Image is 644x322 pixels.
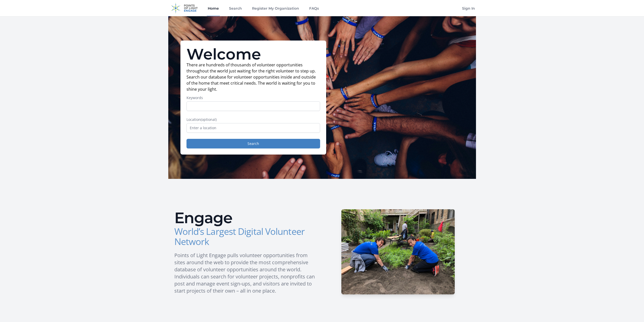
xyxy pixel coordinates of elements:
p: Points of Light Engage pulls volunteer opportunities from sites around the web to provide the mos... [174,252,318,294]
h3: World’s Largest Digital Volunteer Network [174,226,318,247]
h2: Engage [174,210,318,225]
label: Keywords [186,95,320,100]
span: (optional) [201,117,217,122]
p: There are hundreds of thousands of volunteer opportunities throughout the world just waiting for ... [186,62,320,92]
h1: Welcome [186,47,320,62]
button: Search [186,139,320,148]
input: Enter a location [186,123,320,133]
label: Location [186,117,320,122]
img: HCSC-H_1.JPG [341,209,455,294]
